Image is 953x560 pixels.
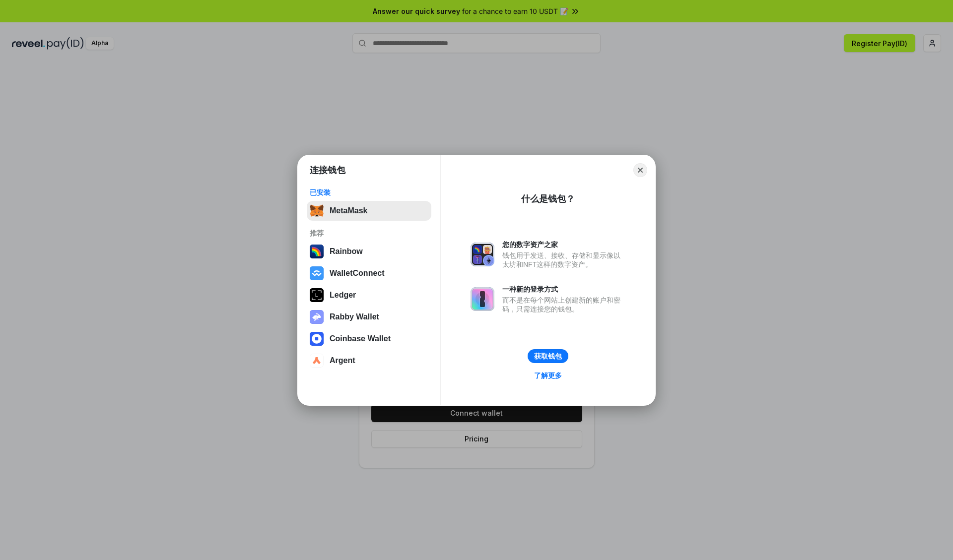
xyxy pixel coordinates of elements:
[310,354,324,368] img: svg+xml,%3Csvg%20width%3D%2228%22%20height%3D%2228%22%20viewBox%3D%220%200%2028%2028%22%20fill%3D...
[330,206,367,215] div: MetaMask
[307,242,431,261] button: Rainbow
[310,229,428,238] div: 推荐
[502,251,625,269] div: 钱包用于发送、接收、存储和显示像以太坊和NFT这样的数字资产。
[330,356,355,365] div: Argent
[307,351,431,371] button: Argent
[310,245,324,258] img: svg+xml,%3Csvg%20width%3D%22120%22%20height%3D%22120%22%20viewBox%3D%220%200%20120%20120%22%20fil...
[528,349,568,363] button: 获取钱包
[307,329,431,349] button: Coinbase Wallet
[330,291,356,300] div: Ledger
[471,243,494,266] img: svg+xml,%3Csvg%20xmlns%3D%22http%3A%2F%2Fwww.w3.org%2F2000%2Fsvg%22%20fill%3D%22none%22%20viewBox...
[310,266,324,280] img: svg+xml,%3Csvg%20width%3D%2228%22%20height%3D%2228%22%20viewBox%3D%220%200%2028%2028%22%20fill%3D...
[310,204,324,218] img: svg+xml,%3Csvg%20fill%3D%22none%22%20height%3D%2233%22%20viewBox%3D%220%200%2035%2033%22%20width%...
[330,312,379,321] div: Rabby Wallet
[330,269,385,278] div: WalletConnect
[307,201,431,221] button: MetaMask
[633,163,647,177] button: Close
[310,164,345,176] h1: 连接钱包
[310,188,428,197] div: 已安装
[310,310,324,324] img: svg+xml,%3Csvg%20xmlns%3D%22http%3A%2F%2Fwww.w3.org%2F2000%2Fsvg%22%20fill%3D%22none%22%20viewBox...
[307,285,431,305] button: Ledger
[502,240,625,249] div: 您的数字资产之家
[521,193,575,205] div: 什么是钱包？
[534,371,562,380] div: 了解更多
[330,334,391,343] div: Coinbase Wallet
[534,352,562,361] div: 获取钱包
[502,296,625,313] div: 而不是在每个网站上创建新的账户和密码，只需连接您的钱包。
[330,247,363,256] div: Rainbow
[307,307,431,327] button: Rabby Wallet
[307,263,431,283] button: WalletConnect
[528,369,568,382] a: 了解更多
[310,288,324,302] img: svg+xml,%3Csvg%20xmlns%3D%22http%3A%2F%2Fwww.w3.org%2F2000%2Fsvg%22%20width%3D%2228%22%20height%3...
[310,332,324,346] img: svg+xml,%3Csvg%20width%3D%2228%22%20height%3D%2228%22%20viewBox%3D%220%200%2028%2028%22%20fill%3D...
[471,287,494,311] img: svg+xml,%3Csvg%20xmlns%3D%22http%3A%2F%2Fwww.w3.org%2F2000%2Fsvg%22%20fill%3D%22none%22%20viewBox...
[502,285,625,294] div: 一种新的登录方式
